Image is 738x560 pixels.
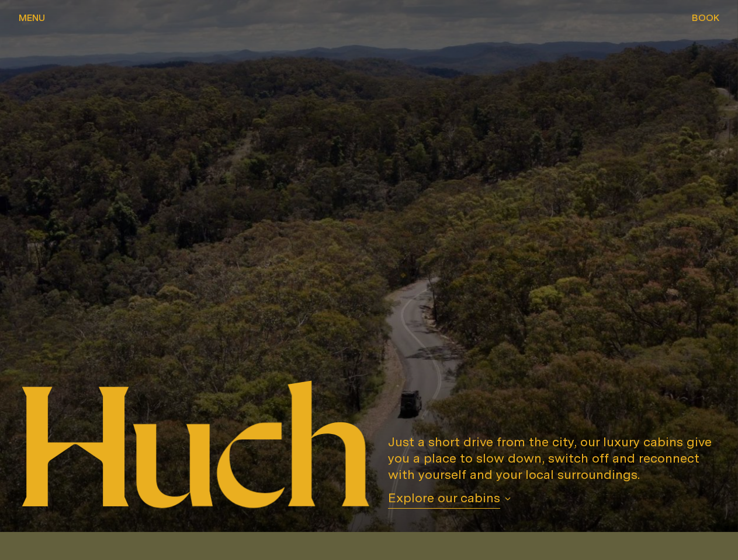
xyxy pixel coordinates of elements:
[388,489,511,509] button: Explore our cabins
[388,433,720,482] p: Just a short drive from the city, our luxury cabins give you a place to slow down, switch off and...
[388,489,500,509] span: Explore our cabins
[19,12,45,26] button: show menu
[19,13,45,22] span: Menu
[692,13,719,22] span: Book
[692,12,719,26] button: show booking tray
